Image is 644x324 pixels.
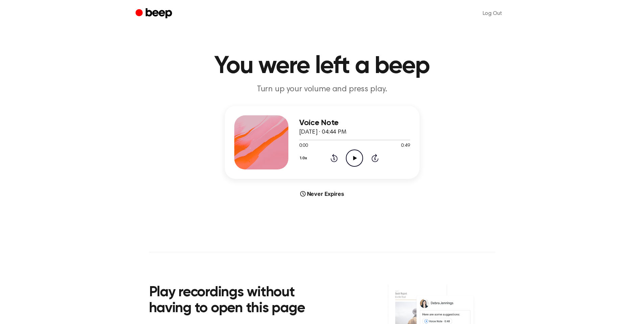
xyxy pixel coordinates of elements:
h2: Play recordings without having to open this page [149,285,331,317]
p: Turn up your volume and press play. [192,84,452,95]
h3: Voice Note [299,118,410,128]
a: Log Out [476,5,509,22]
div: Never Expires [225,190,420,198]
h1: You were left a beep [149,54,495,78]
button: 1.0x [299,153,310,164]
a: Beep [136,7,174,20]
span: 0:49 [401,142,410,149]
span: [DATE] · 04:44 PM [299,129,347,135]
span: 0:00 [299,142,308,149]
